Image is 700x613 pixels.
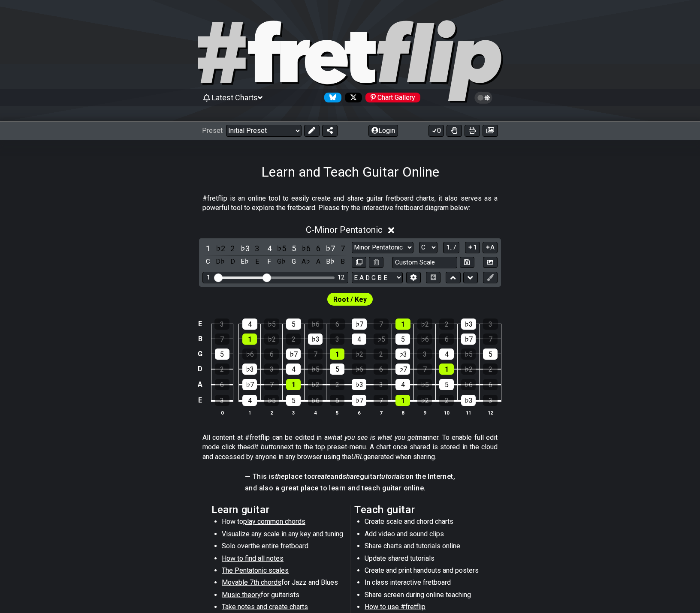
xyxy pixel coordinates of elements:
a: #fretflip at Pinterest [362,93,420,102]
div: toggle scale degree [251,243,262,254]
span: First enable full edit mode to edit [333,293,367,306]
div: ♭3 [461,319,476,330]
div: ♭5 [461,349,476,360]
button: Edit Tuning [406,272,421,283]
h4: — This is place to and guitar on the Internet, [245,472,455,481]
span: Visualize any scale in any key and tuning [222,530,343,538]
div: ♭5 [417,379,432,390]
div: ♭5 [264,395,279,406]
th: 9 [414,408,436,417]
div: 1 [207,274,210,281]
div: 6 [264,349,279,360]
div: 5 [215,349,229,360]
div: 3 [330,334,344,345]
h4: and also a great place to learn and teach guitar online. [245,484,455,493]
th: 11 [458,408,480,417]
div: 1 [395,395,410,406]
span: 1..7 [446,243,456,251]
div: ♭2 [417,395,432,406]
button: Login [368,125,398,137]
em: tutorials [379,472,405,481]
div: 1 [286,379,301,390]
em: create [311,472,330,481]
div: toggle scale degree [276,243,287,254]
span: How to use #fretflip [365,603,425,611]
div: 2 [374,349,388,360]
div: 5 [286,395,301,406]
div: toggle pitch class [215,256,226,267]
button: 1 [465,242,480,253]
div: ♭2 [308,379,323,390]
button: Create image [483,125,498,137]
span: Toggle light / dark theme [479,94,489,102]
em: the [275,472,285,481]
div: toggle pitch class [276,256,287,267]
div: toggle scale degree [215,243,226,254]
div: 5 [483,349,498,360]
th: 10 [436,408,458,417]
div: toggle pitch class [239,256,250,267]
button: 1..7 [443,242,459,253]
div: 7 [374,395,388,406]
button: Copy [352,257,366,268]
div: 2 [439,395,454,406]
button: Print [465,125,480,137]
div: ♭2 [264,334,279,345]
button: Create Image [483,257,498,268]
th: 3 [283,408,305,417]
div: ♭5 [308,364,323,375]
div: 5 [330,364,344,375]
div: ♭3 [242,364,257,375]
button: Delete [369,257,383,268]
th: 1 [239,408,261,417]
li: Create scale and chord charts [365,517,487,529]
h2: Teach guitar [354,505,489,514]
em: what you see is what you get [328,433,417,442]
td: B [195,331,205,346]
div: 7 [215,334,229,345]
th: 4 [305,408,326,417]
div: toggle scale degree [239,243,250,254]
div: ♭3 [395,349,410,360]
div: Chart Gallery [365,93,420,102]
div: toggle pitch class [300,256,311,267]
div: toggle scale degree [325,243,336,254]
span: Latest Charts [212,93,258,102]
div: ♭7 [286,349,301,360]
div: 2 [215,364,229,375]
div: 3 [214,319,229,330]
li: for guitarists [222,590,344,602]
button: Move down [463,272,478,283]
select: Preset [226,125,302,137]
div: toggle pitch class [337,256,348,267]
div: 3 [374,379,388,390]
div: 2 [439,319,454,330]
div: 6 [330,319,345,330]
th: 5 [326,408,348,417]
div: 2 [483,364,498,375]
li: for Jazz and Blues [222,578,344,590]
td: E [195,317,205,332]
div: toggle pitch class [227,256,238,267]
div: toggle scale degree [313,243,324,254]
div: ♭6 [308,319,323,330]
button: A [483,242,498,253]
div: ♭6 [417,334,432,345]
div: 4 [242,319,257,330]
p: #fretflip is an online tool to easily create and share guitar fretboard charts, it also serves as... [202,194,498,213]
th: 6 [348,408,370,417]
div: ♭5 [374,334,388,345]
th: 7 [370,408,392,417]
button: Move up [446,272,460,283]
div: ♭5 [264,319,279,330]
em: share [343,472,360,481]
div: 6 [483,379,498,390]
span: C - Minor Pentatonic [306,225,383,235]
div: toggle scale degree [337,243,348,254]
div: toggle pitch class [251,256,262,267]
div: ♭3 [308,334,323,345]
div: toggle scale degree [202,243,214,254]
td: A [195,377,205,393]
div: 7 [417,364,432,375]
th: 0 [211,408,233,417]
